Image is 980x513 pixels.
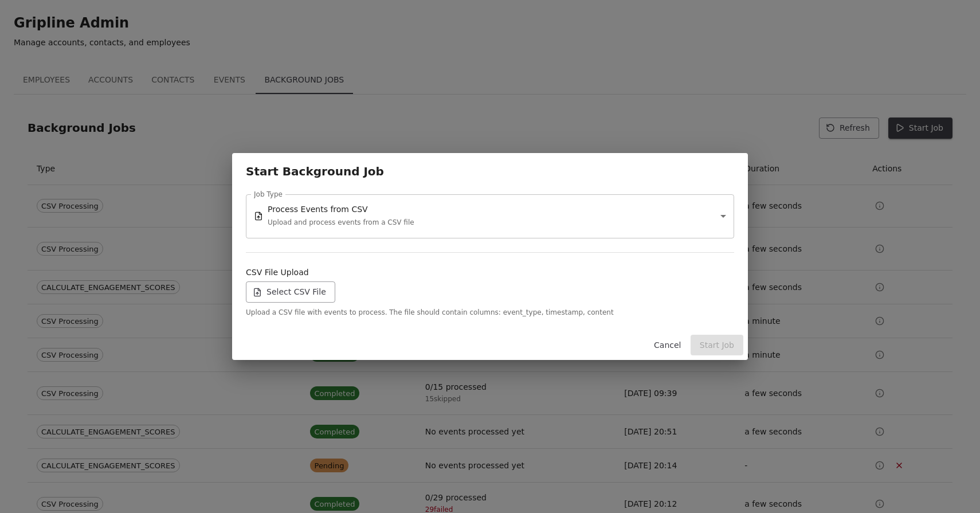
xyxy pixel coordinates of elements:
[254,189,283,199] label: Job Type
[246,267,734,279] h6: CSV File Upload
[268,203,414,215] p: Process Events from CSV
[268,218,414,226] span: Upload and process events from a CSV file
[232,153,748,190] h2: Start Background Job
[246,281,335,303] label: Select CSV File
[246,307,734,319] span: Upload a CSV file with events to process. The file should contain columns: event_type, timestamp,...
[649,335,686,356] button: Cancel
